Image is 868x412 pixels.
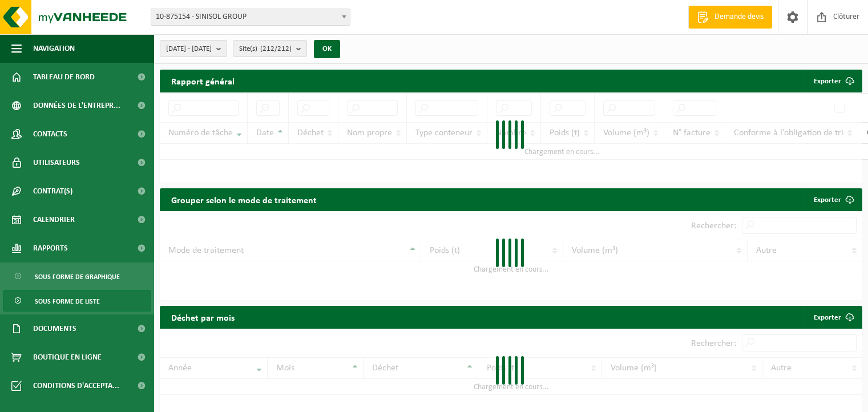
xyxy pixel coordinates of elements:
[166,41,212,58] span: [DATE] - [DATE]
[33,120,67,148] span: Contacts
[239,41,292,58] span: Site(s)
[33,91,120,120] span: Données de l'entrepr...
[160,188,328,211] h2: Grouper selon le mode de traitement
[33,177,72,205] span: Contrat(s)
[35,266,120,288] span: Sous forme de graphique
[160,40,227,57] button: [DATE] - [DATE]
[3,290,151,312] a: Sous forme de liste
[33,371,119,400] span: Conditions d'accepta...
[33,63,95,91] span: Tableau de bord
[33,34,75,63] span: Navigation
[688,6,772,29] a: Demande devis
[160,306,246,328] h2: Déchet par mois
[3,265,151,287] a: Sous forme de graphique
[260,45,292,52] count: (212/212)
[33,148,80,177] span: Utilisateurs
[233,40,307,57] button: Site(s)(212/212)
[712,11,766,23] span: Demande devis
[805,188,861,211] a: Exporter
[151,9,350,25] span: 10-875154 - SINISOL GROUP
[33,205,75,234] span: Calendrier
[805,70,861,92] button: Exporter
[33,343,102,371] span: Boutique en ligne
[160,70,246,92] h2: Rapport général
[805,306,861,329] a: Exporter
[151,9,350,26] span: 10-875154 - SINISOL GROUP
[35,290,100,312] span: Sous forme de liste
[33,234,68,262] span: Rapports
[33,314,76,343] span: Documents
[314,40,340,58] button: OK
